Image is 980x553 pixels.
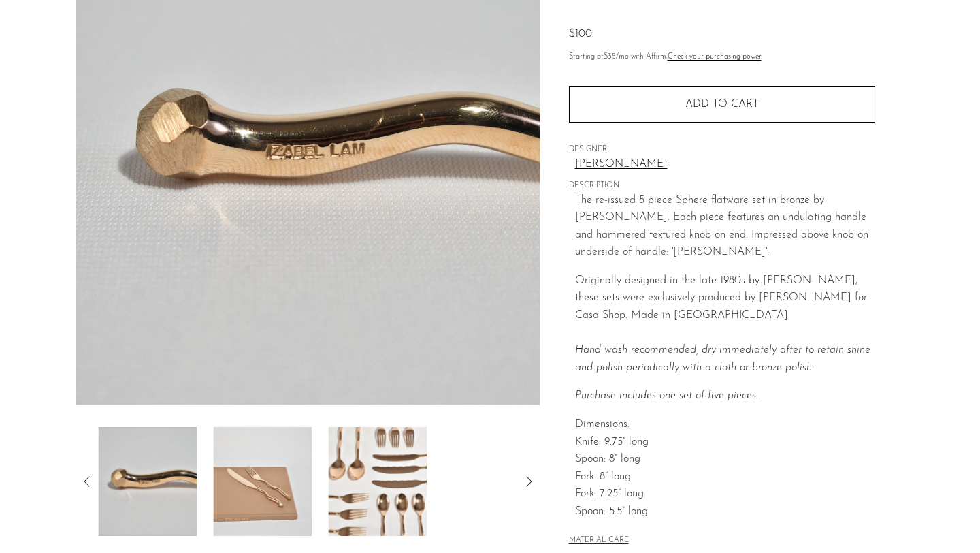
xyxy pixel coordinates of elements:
a: Check your purchasing power - Learn more about Affirm Financing (opens in modal) [668,53,762,61]
p: Starting at /mo with Affirm. [569,51,875,63]
img: Bronze Sphere 5-Piece Flatware Set [98,427,197,536]
img: Bronze Sphere 5-Piece Flatware Set [213,427,312,536]
span: Add to cart [685,98,759,111]
span: $100 [569,29,592,39]
button: Add to cart [569,86,875,122]
span: DESIGNER [569,144,875,156]
button: MATERIAL CARE [569,536,629,546]
span: $35 [604,53,616,61]
img: Bronze Sphere 5-Piece Flatware Set [328,427,427,536]
a: [PERSON_NAME] [575,156,875,174]
span: Originally designed in the late 1980s by [PERSON_NAME], these sets were exclusively produced by [... [575,275,867,321]
i: Purchase includes one set of five pieces. [575,390,758,401]
span: DESCRIPTION [569,180,875,192]
p: The re-issued 5 piece Sphere flatware set in bronze by [PERSON_NAME]. Each piece features an undu... [575,192,875,262]
em: Hand wash recommended, dry immediately after to retain shine and polish periodically with a cloth... [575,345,870,373]
p: Dimensions: Knife: 9.75” long Spoon: 8” long Fork: 8” long Fork: 7.25” long Spoon: 5.5” long [575,416,875,521]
